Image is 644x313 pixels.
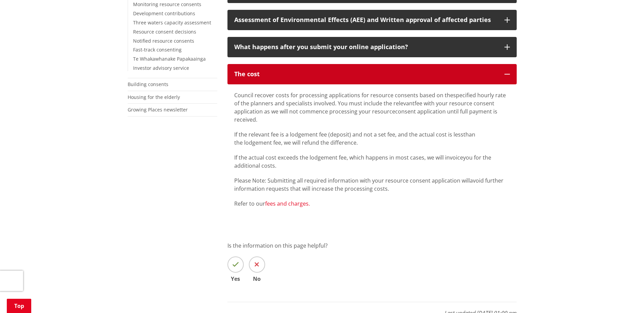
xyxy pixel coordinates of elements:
[227,242,517,250] p: Is the information on this page helpful?
[249,276,265,281] span: No
[128,81,168,87] a: Building consents
[133,65,189,71] a: Investor advisory service
[7,299,31,313] a: Top
[234,71,498,78] div: The cost
[613,285,637,309] iframe: Messenger Launcher
[234,176,510,193] p: Please Note: Submitting all required information with your resource consent application willavoid...
[128,94,180,100] a: Housing for the elderly
[234,200,510,208] p: Refer to our
[265,200,310,207] a: fees and charges.
[133,56,206,62] a: Te Whakawhanake Papakaainga
[227,276,244,281] span: Yes
[227,37,517,57] button: What happens after you submit your online application?
[234,91,510,124] p: Council recover costs for processing applications for resource consents based on thespecified hou...
[133,46,182,53] a: Fast-track consenting
[133,10,195,17] a: Development contributions
[234,44,498,50] div: What happens after you submit your online application?
[234,153,510,170] p: If the actual cost exceeds the lodgement fee, which happens in most cases, we will invoiceyou for...
[128,106,188,113] a: Growing Places newsletter
[227,64,517,84] button: The cost
[227,10,517,30] button: Assessment of Environmental Effects (AEE) and Written approval of affected parties
[133,19,211,26] a: Three waters capacity assessment
[234,17,498,23] div: Assessment of Environmental Effects (AEE) and Written approval of affected parties
[133,38,194,44] a: Notified resource consents
[133,28,196,35] a: Resource consent decisions
[133,1,201,7] a: Monitoring resource consents
[234,130,510,147] p: If the relevant fee is a lodgement fee (deposit) and not a set fee, and the actual cost is lessth...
